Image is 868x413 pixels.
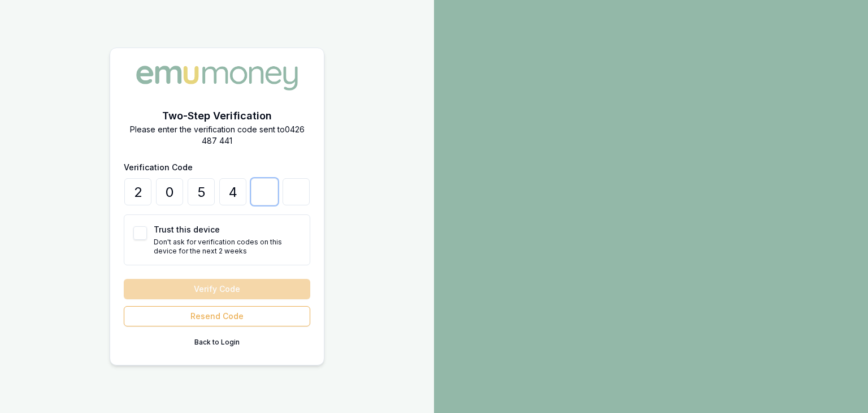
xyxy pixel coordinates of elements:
p: Please enter the verification code sent to 0426 487 441 [124,124,310,147]
p: Don't ask for verification codes on this device for the next 2 weeks [154,238,301,256]
button: Back to Login [124,333,310,351]
button: Resend Code [124,306,310,326]
label: Verification Code [124,162,193,172]
img: Emu Money [132,62,302,94]
h2: Two-Step Verification [124,108,310,124]
label: Trust this device [154,225,220,234]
